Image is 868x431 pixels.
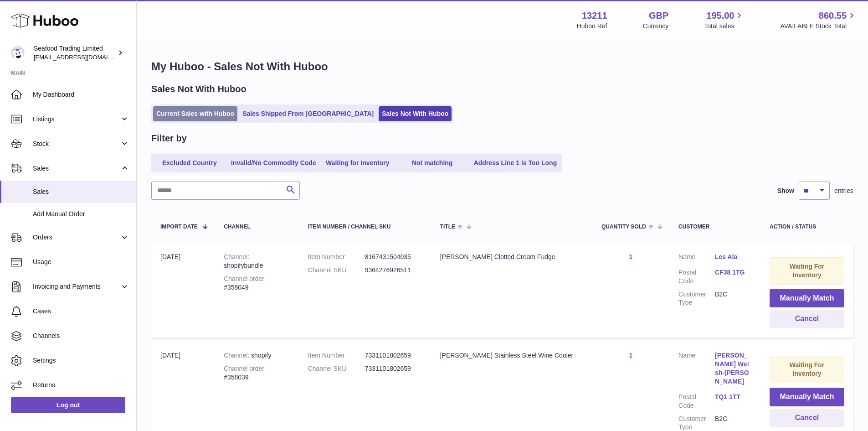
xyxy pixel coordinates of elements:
strong: GBP [649,10,668,22]
span: Title [440,224,455,230]
a: Sales Shipped From [GEOGRAPHIC_DATA] [239,106,377,121]
h2: Sales Not With Huboo [151,83,247,95]
a: TQ1 1TT [715,393,751,401]
span: Orders [33,233,120,242]
div: Channel [224,224,290,230]
h1: My Huboo - Sales Not With Huboo [151,59,853,74]
strong: Waiting For Inventory [790,263,824,279]
dt: Postal Code [678,268,715,286]
div: [PERSON_NAME] Stainless Steel Wine Cooler [440,351,583,360]
a: Log out [11,397,125,413]
strong: Channel [224,352,251,359]
span: Sales [33,187,129,196]
a: 195.00 Total sales [704,10,745,31]
span: My Dashboard [33,90,129,99]
img: online@rickstein.com [11,46,25,60]
strong: 13211 [582,10,607,22]
a: Not matching [396,156,469,171]
div: Customer [678,224,751,230]
span: Total sales [704,22,745,31]
a: Address Line 1 is Too Long [471,156,560,171]
strong: Channel order [224,275,266,282]
a: Invalid/No Commodity Code [228,156,319,171]
div: shopifybundle [224,253,290,270]
span: entries [834,187,853,195]
span: Cases [33,307,129,316]
a: CF38 1TG [715,268,751,277]
dt: Customer Type [678,290,715,307]
button: Manually Match [770,289,844,308]
span: Sales [33,164,120,173]
dd: 9364276926511 [365,266,422,275]
dt: Channel SKU [308,364,365,373]
dd: 7331101802659 [365,351,422,360]
a: 1 [629,352,633,359]
span: 860.55 [819,10,847,22]
span: Returns [33,381,129,389]
h2: Filter by [151,132,187,145]
span: 195.00 [706,10,734,22]
strong: Channel [224,253,249,260]
a: 860.55 AVAILABLE Stock Total [780,10,857,31]
label: Show [777,187,794,195]
span: Channels [33,332,129,340]
span: Add Manual Order [33,210,129,218]
dt: Item Number [308,351,365,360]
dt: Channel SKU [308,266,365,275]
span: Usage [33,258,129,266]
a: Excluded Country [153,156,226,171]
a: 1 [629,253,633,260]
span: Listings [33,115,120,124]
dt: Postal Code [678,393,715,410]
span: AVAILABLE Stock Total [780,22,857,31]
div: shopify [224,351,290,360]
a: Sales Not With Huboo [379,106,452,121]
div: Huboo Ref [577,22,607,31]
span: [EMAIL_ADDRESS][DOMAIN_NAME] [34,53,134,61]
div: Currency [643,22,669,31]
a: Les Ala [715,253,751,261]
div: #358049 [224,275,290,292]
button: Cancel [770,409,844,427]
button: Manually Match [770,388,844,406]
dd: B2C [715,290,751,307]
dd: 8167431504035 [365,253,422,261]
span: Invoicing and Payments [33,282,120,291]
dd: 7331101802659 [365,364,422,373]
dt: Item Number [308,253,365,261]
a: Current Sales with Huboo [153,106,237,121]
dt: Name [678,351,715,388]
div: Item Number / Channel SKU [308,224,422,230]
dt: Name [678,253,715,264]
strong: Channel order [224,365,266,372]
span: Settings [33,356,129,365]
button: Cancel [770,310,844,328]
strong: Waiting For Inventory [790,361,824,377]
div: Action / Status [770,224,844,230]
span: Stock [33,140,120,148]
span: Import date [160,224,198,230]
a: Waiting for Inventory [321,156,394,171]
div: [PERSON_NAME] Clotted Cream Fudge [440,253,583,261]
div: #358039 [224,364,290,382]
a: [PERSON_NAME] We!sh-[PERSON_NAME] [715,351,751,386]
span: Quantity Sold [601,224,646,230]
td: [DATE] [151,244,215,338]
div: Seafood Trading Limited [34,44,116,62]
